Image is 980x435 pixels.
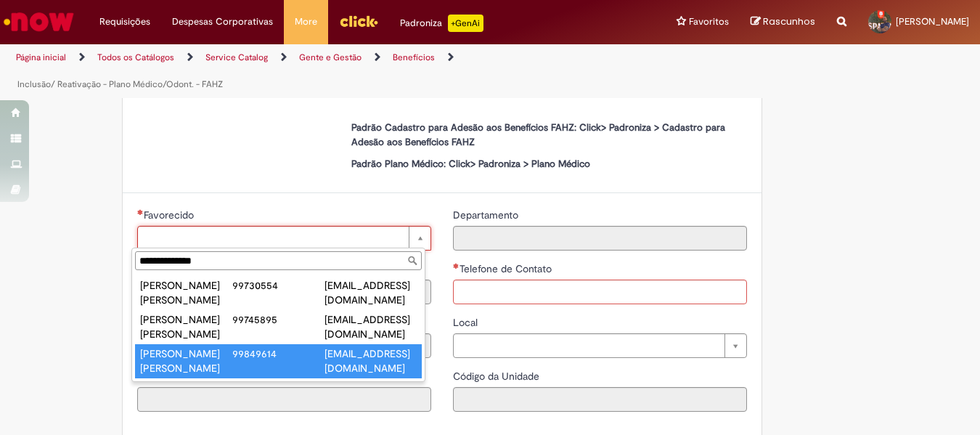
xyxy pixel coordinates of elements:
div: [PERSON_NAME] [PERSON_NAME] [140,312,232,341]
div: [PERSON_NAME] [PERSON_NAME] [140,346,232,375]
div: [EMAIL_ADDRESS][DOMAIN_NAME] [324,312,417,341]
div: [PERSON_NAME] [PERSON_NAME] [140,278,232,307]
div: 99745895 [232,312,324,327]
div: [EMAIL_ADDRESS][DOMAIN_NAME] [324,278,417,307]
div: 99849614 [232,346,324,361]
div: 99730554 [232,278,324,293]
ul: Favorecido [132,273,425,381]
div: [EMAIL_ADDRESS][DOMAIN_NAME] [324,346,417,375]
